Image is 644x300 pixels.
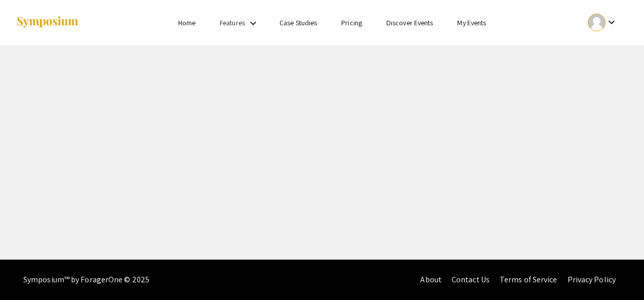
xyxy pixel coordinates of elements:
[279,18,317,27] a: Case Studies
[386,18,433,27] a: Discover Events
[606,16,618,28] mat-icon: Expand account dropdown
[452,274,490,285] a: Contact Us
[420,274,441,285] a: About
[500,274,557,285] a: Terms of Service
[457,18,486,27] a: My Events
[220,18,245,27] a: Features
[178,18,195,27] a: Home
[577,11,628,34] button: Expand account dropdown
[23,260,149,300] div: Symposium™ by ForagerOne © 2025
[341,18,362,27] a: Pricing
[247,17,259,29] mat-icon: Expand Features list
[16,16,79,29] img: Symposium by ForagerOne
[568,274,616,285] a: Privacy Policy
